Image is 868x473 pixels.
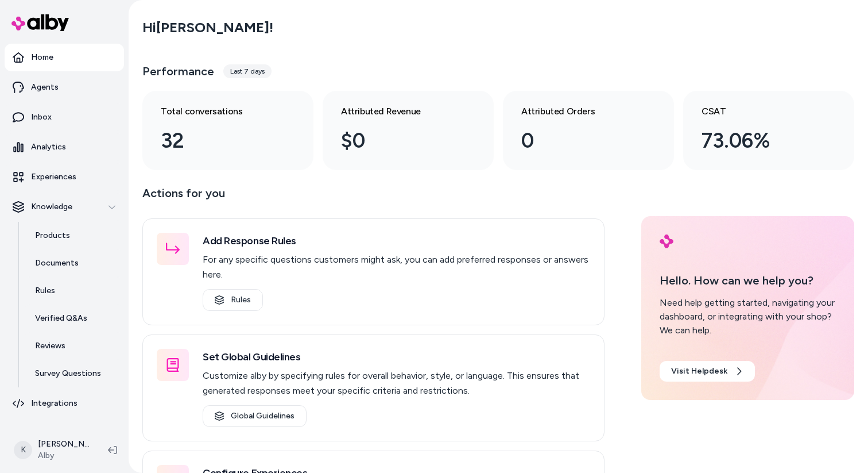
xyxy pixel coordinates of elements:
p: Survey Questions [35,368,101,379]
p: Knowledge [31,201,72,213]
a: Analytics [5,133,124,161]
span: K [14,441,32,459]
a: Attributed Revenue $0 [323,91,494,170]
h3: Add Response Rules [203,233,590,249]
a: Inbox [5,103,124,131]
p: Reviews [35,340,65,352]
h3: Performance [142,63,214,79]
p: Verified Q&As [35,313,87,324]
a: Documents [24,249,124,277]
p: Customize alby by specifying rules for overall behavior, style, or language. This ensures that ge... [203,368,590,398]
p: For any specific questions customers might ask, you can add preferred responses or answers here. [203,252,590,282]
span: Alby [38,450,90,462]
a: Integrations [5,390,124,417]
p: Hello. How can we help you? [660,272,836,289]
h3: Set Global Guidelines [203,349,590,365]
p: Documents [35,257,79,269]
p: Actions for you [142,184,604,211]
a: Survey Questions [24,360,124,387]
p: Experiences [31,171,76,183]
p: Integrations [31,398,77,409]
a: Rules [24,277,124,305]
p: Rules [35,285,55,297]
div: $0 [341,125,457,156]
h3: Attributed Orders [521,105,637,118]
button: K[PERSON_NAME]Alby [7,432,99,468]
p: Products [35,230,70,241]
div: 32 [161,125,277,156]
p: Inbox [31,111,52,123]
a: CSAT 73.06% [683,91,854,170]
a: Agents [5,74,124,101]
p: Agents [31,82,59,93]
p: [PERSON_NAME] [38,439,90,450]
h3: Attributed Revenue [341,105,457,118]
a: Rules [203,289,263,311]
img: alby Logo [660,234,673,248]
h2: Hi [PERSON_NAME] ! [142,19,273,36]
a: Visit Helpdesk [660,361,755,382]
a: Attributed Orders 0 [503,91,674,170]
a: Verified Q&As [24,305,124,332]
h3: CSAT [702,105,817,118]
a: Total conversations 32 [142,91,313,170]
a: Home [5,44,124,71]
div: Last 7 days [223,64,272,78]
h3: Total conversations [161,105,277,118]
a: Experiences [5,163,124,191]
div: 0 [521,125,637,156]
a: Global Guidelines [203,405,307,427]
p: Analytics [31,141,66,153]
button: Knowledge [5,193,124,221]
div: Need help getting started, navigating your dashboard, or integrating with your shop? We can help. [660,296,836,337]
img: alby Logo [11,14,69,31]
a: Reviews [24,332,124,360]
div: 73.06% [702,125,817,156]
p: Home [31,52,53,63]
a: Products [24,222,124,249]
